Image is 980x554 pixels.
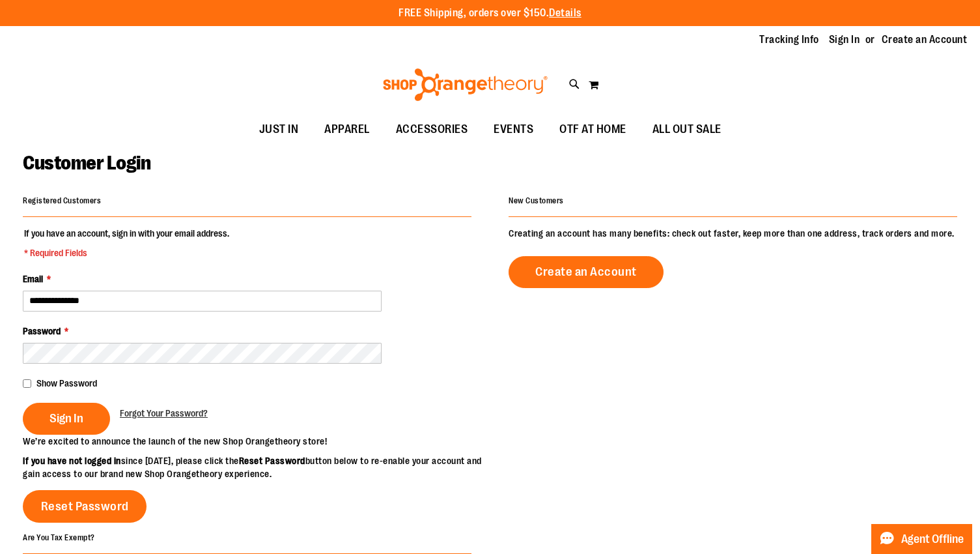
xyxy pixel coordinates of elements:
span: Show Password [36,378,97,388]
a: Tracking Info [759,33,819,47]
a: Reset Password [23,490,147,523]
p: Creating an account has many benefits: check out faster, keep more than one address, track orders... [509,227,957,240]
strong: If you have not logged in [23,456,121,466]
img: Shop Orangetheory [381,68,550,101]
a: Forgot Your Password? [120,407,208,420]
span: * Required Fields [24,246,229,259]
span: JUST IN [259,115,299,144]
span: APPAREL [324,115,370,144]
a: Sign In [829,33,860,47]
span: Agent Offline [901,533,964,546]
span: ACCESSORIES [396,115,468,144]
span: Reset Password [41,499,129,514]
a: Create an Account [509,256,664,288]
a: Create an Account [882,33,968,47]
strong: Reset Password [239,456,305,466]
button: Sign In [23,403,110,435]
span: OTF AT HOME [559,115,626,144]
p: since [DATE], please click the button below to re-enable your account and gain access to our bran... [23,454,490,480]
legend: If you have an account, sign in with your email address. [23,227,231,259]
span: Create an Account [535,265,637,279]
span: EVENTS [494,115,533,144]
span: Email [23,274,43,284]
span: Forgot Your Password? [120,408,208,418]
span: Customer Login [23,152,150,174]
button: Agent Offline [871,524,972,554]
a: Details [549,7,581,19]
span: Sign In [49,411,83,426]
strong: New Customers [509,196,564,205]
strong: Are You Tax Exempt? [23,532,95,542]
p: FREE Shipping, orders over $150. [399,6,581,21]
strong: Registered Customers [23,196,101,205]
span: Password [23,326,61,336]
span: ALL OUT SALE [652,115,721,144]
p: We’re excited to announce the launch of the new Shop Orangetheory store! [23,435,490,448]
